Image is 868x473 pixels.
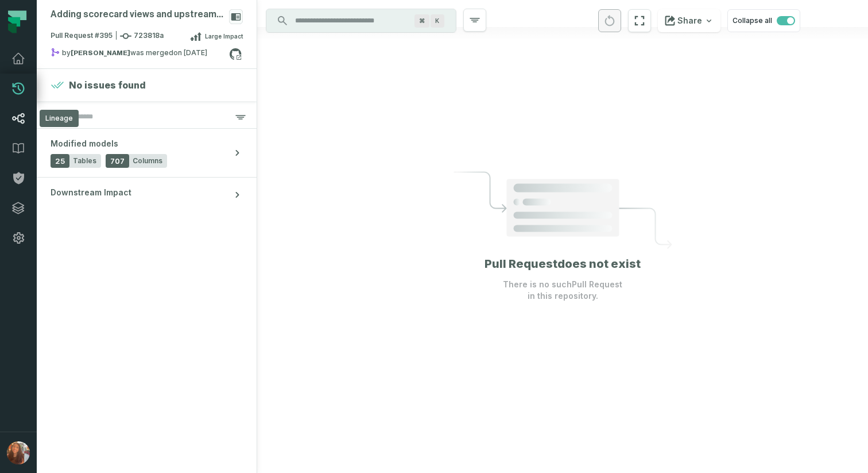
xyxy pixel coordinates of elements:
span: Modified models [51,138,118,149]
span: Columns [133,156,162,166]
button: Modified models25Tables707Columns [37,129,257,177]
img: avatar of Shani Segev [7,441,30,464]
span: Downstream Impact [51,187,131,198]
span: Press ⌘ + K to focus the search bar [414,14,429,28]
span: 707 [106,154,129,168]
button: Collapse all [727,9,800,32]
h4: No issues found [69,78,146,92]
span: Pull Request #395 723818a [51,30,164,42]
strong: Joshua Collins (joshua-collins-lmnd) [71,49,130,56]
span: Press ⌘ + K to focus the search bar [431,14,444,28]
relative-time: Nov 22, 2023, 11:15 PM GMT+2 [173,48,207,57]
div: Lineage [40,110,79,127]
span: 25 [51,154,69,168]
a: View on github [228,47,243,61]
button: Share [658,9,720,32]
span: Tables [73,156,96,166]
h1: Pull Request does not exist [485,256,641,272]
p: There is no such Pull Request in this repository. [503,279,622,302]
span: Large Impact [205,32,243,41]
button: Downstream Impact [37,178,257,212]
div: by was merged [51,48,229,61]
div: Adding scorecard views and upstream models to DBT [51,9,224,20]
